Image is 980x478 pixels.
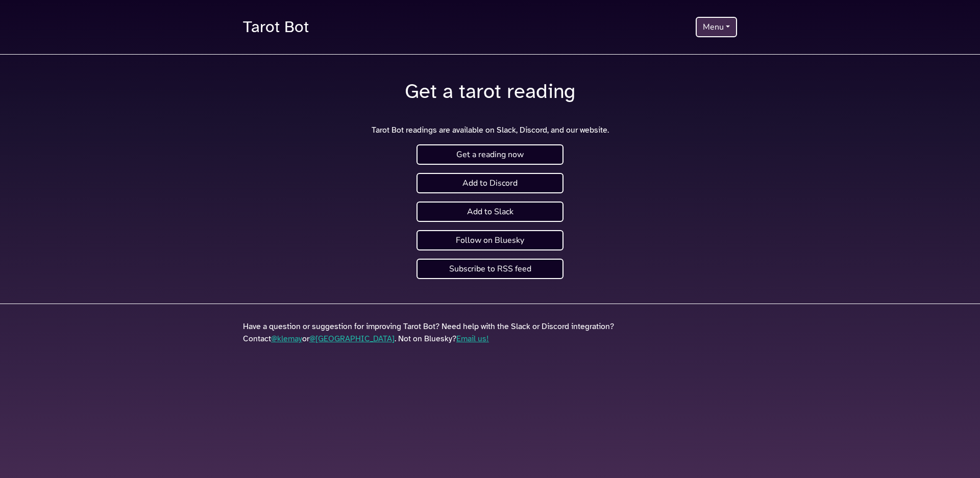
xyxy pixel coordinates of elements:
h1: Get a tarot reading [243,79,737,104]
p: Have a question or suggestion for improving Tarot Bot? Need help with the Slack or Discord integr... [243,320,737,345]
a: @[GEOGRAPHIC_DATA] [309,334,395,344]
a: Add to Discord [416,173,563,193]
a: Subscribe to RSS feed [416,259,563,279]
a: @klemay [271,334,302,344]
a: Add to Slack [416,202,563,222]
a: Get a reading now [416,144,563,165]
a: Tarot Bot [243,12,309,42]
a: Follow on Bluesky [416,230,563,250]
button: Menu [696,17,737,37]
p: Tarot Bot readings are available on Slack, Discord, and our website. [243,124,737,136]
a: Email us! [456,334,489,344]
